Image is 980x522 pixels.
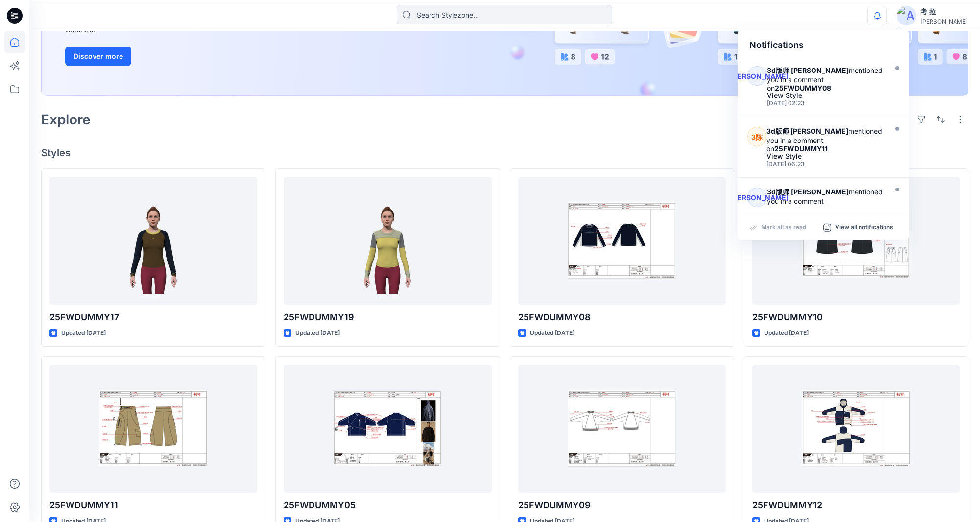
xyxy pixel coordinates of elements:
p: 25FWDUMMY19 [284,310,491,324]
a: 25FWDUMMY19 [284,177,491,305]
p: View all notifications [835,223,893,232]
p: Updated [DATE] [295,328,340,338]
div: 3陈 [747,127,766,146]
strong: 25FWDUMMY11 [774,144,828,153]
div: mentioned you in a comment on [767,66,884,92]
p: 25FWDUMMY17 [49,310,257,324]
div: View Style [767,92,884,99]
p: 25FWDUMMY12 [752,498,960,512]
strong: 25FWDUMMY05 [775,205,831,214]
div: mentioned you in a comment on [767,188,884,214]
strong: 3d版师 [PERSON_NAME] [767,66,849,74]
a: 25FWDUMMY17 [49,177,257,305]
p: Updated [DATE] [530,328,574,338]
p: Updated [DATE] [764,328,809,338]
p: 25FWDUMMY10 [752,310,960,324]
div: 考 拉 [920,6,968,18]
p: Mark all as read [761,223,806,232]
p: 25FWDUMMY09 [518,498,726,512]
div: mentioned you in a comment on [766,127,884,153]
div: Notifications [738,30,909,60]
div: 3[PERSON_NAME] [747,188,767,207]
p: Updated [DATE] [61,328,106,338]
strong: 3d版师 [PERSON_NAME] [766,127,848,135]
h2: Explore [41,112,91,127]
input: Search Stylezone… [397,5,612,24]
a: 25FWDUMMY11 [49,365,257,493]
div: 3[PERSON_NAME] [747,66,767,86]
p: 25FWDUMMY11 [49,498,257,512]
a: 25FWDUMMY10 [752,177,960,305]
strong: 25FWDUMMY08 [775,84,831,92]
div: Wednesday, July 30, 2025 02:23 [767,100,884,107]
strong: 3d版师 [PERSON_NAME] [767,188,849,196]
img: avatar [897,6,916,25]
div: [PERSON_NAME] [920,18,968,25]
p: 25FWDUMMY05 [284,498,491,512]
a: Discover more [65,47,286,66]
div: Wednesday, July 23, 2025 06:23 [766,161,884,167]
a: 25FWDUMMY05 [284,365,491,493]
h4: Styles [41,147,968,159]
a: 25FWDUMMY08 [518,177,726,305]
button: Discover more [65,47,131,66]
div: View Style [766,153,884,160]
a: 25FWDUMMY09 [518,365,726,493]
a: 25FWDUMMY12 [752,365,960,493]
p: 25FWDUMMY08 [518,310,726,324]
